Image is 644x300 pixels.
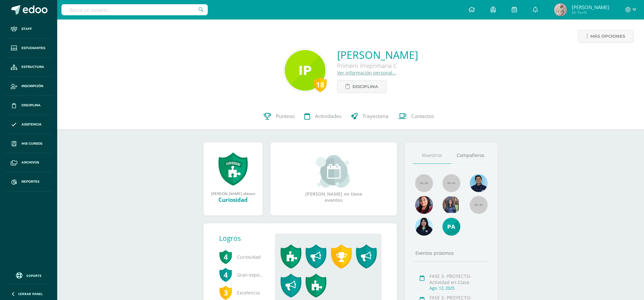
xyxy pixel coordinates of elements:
span: 4 [219,249,232,264]
a: Punteos [259,103,299,129]
span: Cerrar panel [18,292,43,296]
span: Soporte [26,273,42,278]
a: Compañeros [451,147,490,164]
span: Disciplina [352,81,378,93]
span: Staff [21,26,32,32]
a: Disciplina [337,80,387,93]
span: Gran expositor [219,266,265,284]
span: 4 [219,267,232,282]
a: Inscripción [5,77,52,96]
span: [PERSON_NAME] [572,4,609,10]
img: d799a58595a2e344da5e3fae1eb67a5d.png [285,50,325,91]
span: Curiosidad [219,248,265,266]
span: Mis cursos [21,141,42,146]
img: 5f16eb7d28f7abac0ce748f7edbc0842.png [442,196,460,214]
span: Punteos [276,113,295,120]
img: 793c0cca7fcd018feab202218d1df9f6.png [415,196,433,214]
div: Logros [219,234,270,243]
a: Reportes [5,172,52,191]
img: 0721312b14301b3cebe5de6252ad211a.png [554,3,567,16]
a: [PERSON_NAME] [337,48,418,62]
span: Archivos [21,160,39,165]
img: event_small.png [316,155,351,188]
img: c6b8ce026be2496ab07baa11f7179f80.png [442,218,460,236]
img: 8f174f9ec83d682dfb8124fd4ef1c5f7.png [470,174,488,192]
div: Curiosidad [210,196,256,203]
a: Mis cursos [5,134,52,153]
span: Estructura [21,64,44,70]
span: Reportes [21,179,39,184]
div: [PERSON_NAME] obtuvo [210,191,256,196]
span: 3 [219,285,232,300]
div: Primero Preprimaria C [337,62,418,70]
a: Maestros [413,147,451,164]
span: Asistencia [21,122,42,127]
a: Estructura [5,58,52,77]
div: [PERSON_NAME] no tiene eventos [301,155,366,203]
span: Inscripción [21,84,43,89]
a: Ver información personal... [337,70,396,76]
div: Ago. 12, 2025 [429,285,488,291]
a: Contactos [393,103,439,129]
span: Estudiantes [21,46,45,51]
div: 18 [314,77,327,92]
img: 55x55 [442,174,460,192]
a: Asistencia [5,115,52,134]
a: Disciplina [5,96,52,115]
span: Más opciones [590,30,625,42]
span: Disciplina [21,103,41,108]
img: d19080f2c8c7820594ba88805777092c.png [415,218,433,236]
span: Trayectoria [362,113,388,120]
a: Soporte [8,271,49,280]
span: Contactos [411,113,434,120]
div: FASE 3- PROYECTO- Actividad en Clase [429,273,488,285]
a: Trayectoria [346,103,393,129]
a: Actividades [299,103,346,129]
span: Actividades [315,113,341,120]
input: Busca un usuario... [61,4,208,15]
div: Eventos próximos [413,250,490,256]
a: Estudiantes [5,39,52,58]
a: Archivos [5,153,52,172]
img: 55x55 [470,196,488,214]
a: Staff [5,20,52,39]
img: 55x55 [415,174,433,192]
a: Más opciones [578,30,634,43]
span: Mi Perfil [572,10,609,15]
